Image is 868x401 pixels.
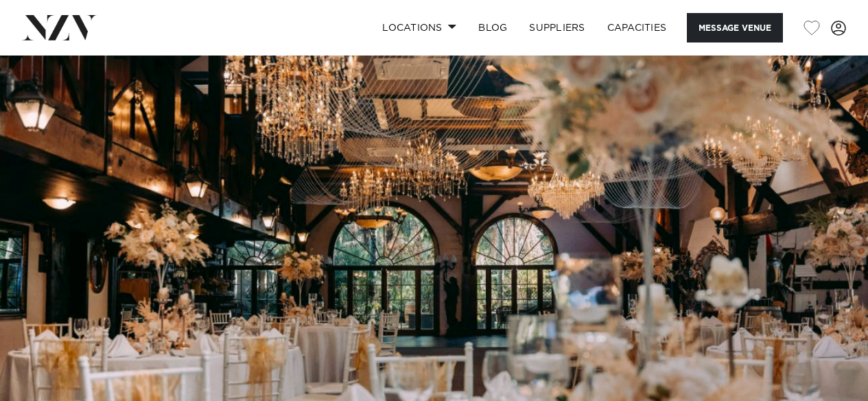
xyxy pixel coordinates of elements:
[687,13,783,42] button: Message Venue
[518,13,596,42] a: SUPPLIERS
[371,13,467,42] a: Locations
[596,13,678,42] a: Capacities
[467,13,518,42] a: BLOG
[22,15,97,40] img: nzv-logo.png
